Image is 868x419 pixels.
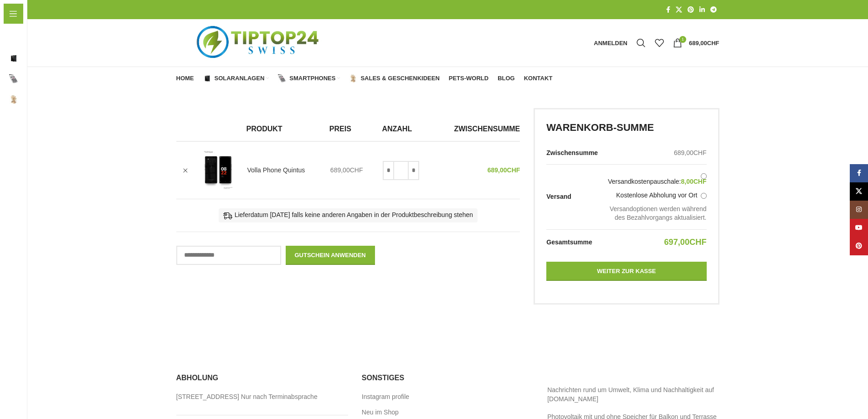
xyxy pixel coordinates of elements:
[9,54,18,63] img: Solaranlagen
[546,262,706,281] a: Weiter zur Kasse
[594,40,627,46] span: Anmelden
[546,229,602,255] th: Gesamtsumme
[589,34,632,52] a: Anmelden
[9,30,27,46] span: Home
[546,121,706,135] h2: Warenkorb-Summe
[394,161,408,180] input: Produktmenge
[349,74,357,83] img: Sales & Geschenkideen
[663,4,673,16] a: Facebook Social Link
[23,91,95,108] span: Sales & Geschenkideen
[377,117,435,141] th: Anzahl
[693,178,707,185] span: CHF
[850,164,868,182] a: Facebook Social Link
[278,69,340,88] a: Smartphones
[850,201,868,219] a: Instagram Social Link
[176,39,342,46] a: Logo der Website
[498,75,515,82] span: Blog
[546,142,602,165] th: Zwischensumme
[673,4,685,16] a: X Social Link
[524,69,553,88] a: Kontakt
[9,95,18,104] img: Sales & Geschenkideen
[546,165,602,229] th: Versand
[697,4,708,16] a: LinkedIn Social Link
[650,34,668,52] div: Meine Wunschliste
[200,149,236,192] img: Volla Phone Quintus
[9,153,33,169] span: Kontakt
[708,4,719,16] a: Telegram Social Link
[362,408,400,417] a: Neu im Shop
[608,205,706,222] p: Versandoptionen werden während des Bezahlvorgangs aktualisiert.
[247,166,305,175] a: Volla Phone Quintus
[608,171,706,186] label: Versandkostenpauschale:
[176,393,318,402] a: [STREET_ADDRESS] Nur nach Terminabsprache
[707,40,719,47] span: CHF
[679,36,686,43] span: 1
[632,34,650,52] a: Suche
[176,69,194,88] a: Home
[330,166,363,174] bdi: 689,00
[22,9,39,19] span: Menü
[498,69,515,88] a: Blog
[524,75,553,82] span: Kontakt
[9,132,23,149] span: Blog
[674,149,707,156] bdi: 689,00
[488,166,520,174] bdi: 689,00
[664,238,706,247] bdi: 697,00
[289,75,335,82] span: Smartphones
[608,191,706,200] label: Kostenlose Abholung vor Ort
[850,219,868,237] a: YouTube Social Link
[278,74,286,83] img: Smartphones
[362,373,534,383] h5: Sonstiges
[23,50,63,67] span: Solaranlagen
[179,164,192,177] a: Volla Phone Quintus aus dem Warenkorb entfernen
[689,238,706,247] span: CHF
[176,75,194,82] span: Home
[23,71,63,87] span: Smartphones
[449,69,488,88] a: Pets-World
[360,75,439,82] span: Sales & Geschenkideen
[689,40,719,47] bdi: 689,00
[547,386,714,403] a: Nachrichten rund um Umwelt, Klima und Nachhaltigkeit auf [DOMAIN_NAME]
[850,237,868,255] a: Pinterest Social Link
[325,117,378,141] th: Preis
[242,117,325,141] th: Produkt
[219,208,478,222] span: Lieferdatum [DATE] falls keine anderen Angaben in der Produktbeschreibung stehen
[172,69,557,88] div: Hauptnavigation
[681,178,706,185] bdi: 8,00
[203,74,211,83] img: Solaranlagen
[286,246,375,265] button: Gutschein anwenden
[507,166,520,174] span: CHF
[685,4,697,16] a: Pinterest Social Link
[435,117,520,141] th: Zwischensumme
[215,75,265,82] span: Solaranlagen
[449,75,488,82] span: Pets-World
[362,393,410,402] a: Instagram profile
[349,69,439,88] a: Sales & Geschenkideen
[9,112,43,128] span: Pets-World
[668,34,724,52] a: 1 689,00CHF
[850,182,868,201] a: X Social Link
[9,74,18,83] img: Smartphones
[203,69,269,88] a: Solaranlagen
[350,166,363,174] span: CHF
[176,373,348,383] h5: Abholung
[693,149,707,156] span: CHF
